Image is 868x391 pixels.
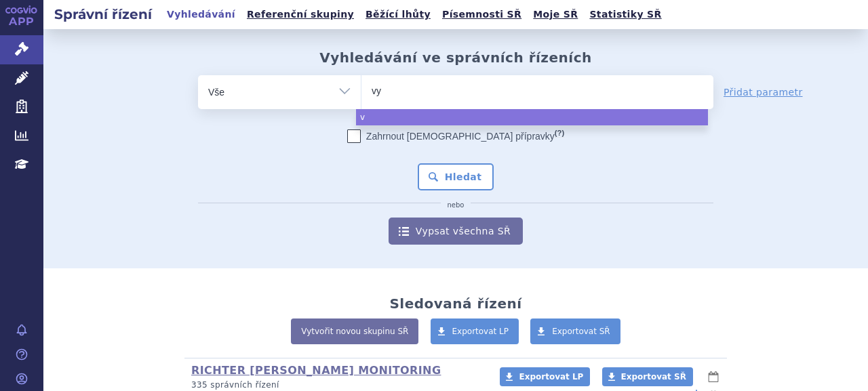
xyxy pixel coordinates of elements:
h2: Vyhledávání ve správních řízeních [319,49,592,66]
a: Vyhledávání [163,5,239,24]
span: Exportovat SŘ [621,372,686,382]
label: Zahrnout [DEMOGRAPHIC_DATA] přípravky [347,129,564,143]
a: Vypsat všechna SŘ [389,218,523,245]
i: nebo [441,201,471,209]
p: 335 správních řízení [191,379,482,391]
a: Běžící lhůty [361,5,435,24]
a: Exportovat LP [500,367,590,386]
abbr: (?) [555,129,564,138]
button: Hledat [418,163,494,190]
li: v [356,109,708,125]
a: Exportovat SŘ [602,367,693,386]
a: Přidat parametr [724,85,803,99]
button: lhůty [707,369,720,385]
a: Exportovat LP [431,318,519,344]
a: Exportovat SŘ [530,318,620,344]
a: Vytvořit novou skupinu SŘ [291,318,418,344]
span: Exportovat LP [519,372,583,382]
a: Moje SŘ [529,5,582,24]
h2: Správní řízení [43,5,163,24]
span: Exportovat SŘ [552,327,610,336]
a: Statistiky SŘ [585,5,665,24]
span: Exportovat LP [452,327,509,336]
h2: Sledovaná řízení [389,295,521,312]
a: Referenční skupiny [243,5,358,24]
a: RICHTER [PERSON_NAME] MONITORING [191,364,441,377]
a: Písemnosti SŘ [438,5,526,24]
